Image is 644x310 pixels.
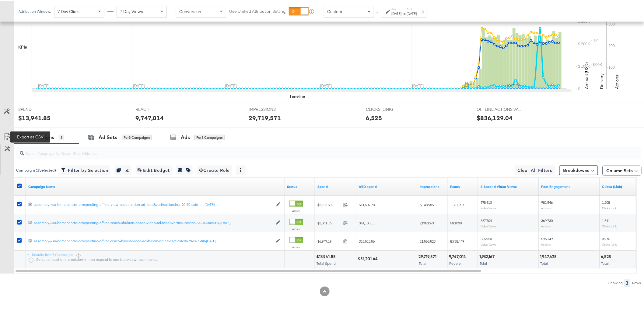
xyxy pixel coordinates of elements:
div: Timeline [289,92,305,98]
span: $25,513.56 [359,238,375,242]
div: 29,719,571 [418,253,438,258]
div: 9,747,014 [449,253,468,258]
span: Total [480,260,487,264]
div: Campaigns [27,133,54,140]
div: 6,525 [601,253,613,258]
a: The number of people your ad was served to. [450,183,476,188]
div: Showing: [608,280,624,284]
span: Total [601,260,609,264]
a: assembly-ksa-homecentre-prospecting-offline-reach-based-video-ad-feed&vertical-tactical-20-70-sal... [34,237,273,243]
div: Ads [181,133,190,140]
div: $51,201.44 [358,255,380,261]
div: Campaigns ( 3 Selected) [16,166,56,172]
span: 1,341 [602,217,610,222]
text: Delivery [599,72,605,88]
text: Actions [614,73,620,88]
div: [DATE] [392,10,402,15]
sub: Video Views [481,241,496,245]
span: 978,513 [481,199,492,203]
button: Filter by Selection [61,164,110,174]
sub: Video Views [481,205,496,209]
div: $836,129.04 [477,112,513,121]
span: SPEND [18,105,64,111]
span: 21,568,523 [420,238,436,242]
button: Edit Budget [136,164,172,174]
div: Ad Sets [99,133,117,140]
strong: to [402,10,407,15]
span: 1,581,907 [450,201,464,206]
span: $11,507.78 [359,201,375,206]
label: Active [289,208,303,212]
span: ↑ [375,10,380,12]
text: Amount (USD) [584,61,590,88]
span: Edit Budget [138,165,170,173]
a: Your campaign name. [28,183,282,188]
span: OFFLINE ACTIONS VALUE [477,105,523,111]
div: [DATE] [407,10,417,15]
span: 7 Day Views [120,8,143,13]
span: $6,947.19 [317,238,341,242]
sub: Actions [541,205,551,209]
span: $3,861.16 [317,220,341,224]
div: 3 [624,278,630,285]
div: Rows [632,280,642,284]
span: Total [419,260,426,264]
span: Filter by Selection [62,165,108,173]
a: assembly-ksa-homecentre-prospecting-offline-reach-shukran-based-video-ad-feed&vertical-tactical-2... [34,219,273,224]
div: $13,941.85 [316,253,338,258]
label: Use Unified Attribution Setting: [229,7,286,13]
label: Active [289,226,303,230]
sub: Clicks (Link) [602,241,618,245]
span: 585,950 [481,235,492,240]
span: CLICKS (LINK) [366,105,411,111]
sub: Clicks (Link) [602,223,618,227]
div: 29,719,571 [249,112,281,121]
div: assembly-ksa-homecentre-prospecting-offline-reach-based-video-ad-feed&vertical-tactical-20-70-sal... [34,237,273,242]
span: 1,208 [602,199,610,203]
a: 3.6725 [359,183,415,188]
span: 2,002,063 [420,220,434,224]
a: assembly-ksa-homecentre-prospecting-offline-view-based-video-ad-feed&vertical-tactical-20-70-sale... [34,201,273,206]
button: Column Sets [603,165,642,174]
span: 6,148,985 [420,201,434,206]
div: 1,947,425 [540,253,559,258]
span: Total Spend [317,260,336,264]
button: Clear All Filters [515,164,555,174]
sub: Actions [541,223,551,227]
span: 369,730 [541,217,553,222]
span: REACH [135,105,181,111]
div: for 3 Campaigns [122,134,152,139]
div: $13,941.85 [18,112,51,121]
span: IMPRESSIONS [249,105,294,111]
button: Breakdowns [559,164,598,174]
label: Start: [392,6,402,10]
span: Create Rule [199,165,230,173]
div: 1,932,167 [479,253,497,258]
label: Active [289,244,303,248]
sub: Actions [541,241,551,245]
a: The number of times your ad was served. On mobile apps an ad is counted as served the first time ... [420,183,445,188]
span: $14,180.11 [359,220,375,224]
span: 981,546 [541,199,553,203]
div: KPIs [18,43,27,49]
span: People [449,260,461,264]
span: 367,704 [481,217,492,222]
span: 7 Day Clicks [58,8,81,13]
sub: Clicks (Link) [602,205,618,209]
span: $3,133.50 [317,201,341,206]
input: Search Campaigns by Name, ID or Objective [24,144,584,155]
a: The number of actions related to your Page's posts as a result of your ad. [541,183,597,188]
div: 6,525 [366,112,382,121]
span: 596,149 [541,235,553,240]
span: 3,976 [602,235,610,240]
button: Create Rule [197,164,232,174]
a: The total amount spent to date. [317,183,354,188]
span: 8,738,449 [450,238,464,242]
sub: Video Views [481,223,496,227]
div: assembly-ksa-homecentre-prospecting-offline-view-based-video-ad-feed&vertical-tactical-20-70-sale... [34,201,273,206]
label: End: [407,6,417,10]
div: 9,747,014 [135,112,164,121]
span: Clear All Filters [517,165,552,173]
span: 583,038 [450,220,462,224]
